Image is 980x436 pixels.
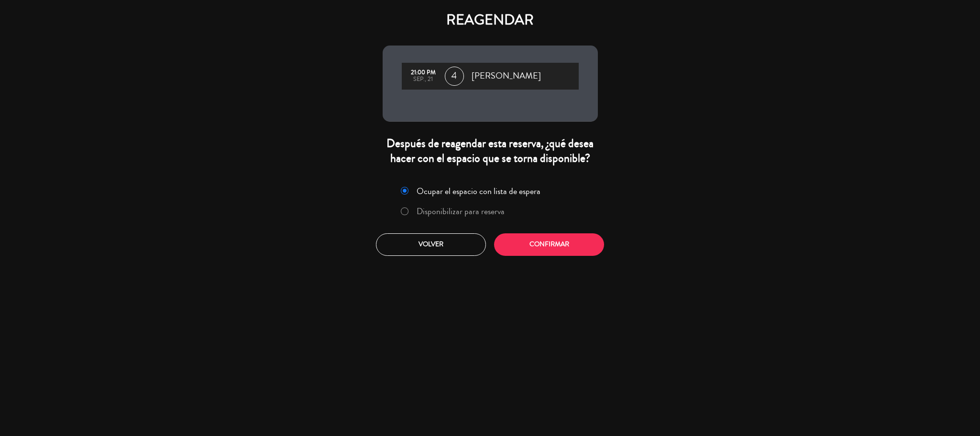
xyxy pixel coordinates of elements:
[383,136,598,166] div: Después de reagendar esta reserva, ¿qué desea hacer con el espacio que se torna disponible?
[417,187,540,195] label: Ocupar el espacio con lista de espera
[445,67,464,86] span: 4
[494,233,604,256] button: Confirmar
[383,11,598,29] h4: REAGENDAR
[376,233,486,256] button: Volver
[417,207,505,216] label: Disponibilizar para reserva
[472,69,541,83] span: [PERSON_NAME]
[407,69,440,76] div: 21:00 PM
[407,76,440,83] div: sep., 21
